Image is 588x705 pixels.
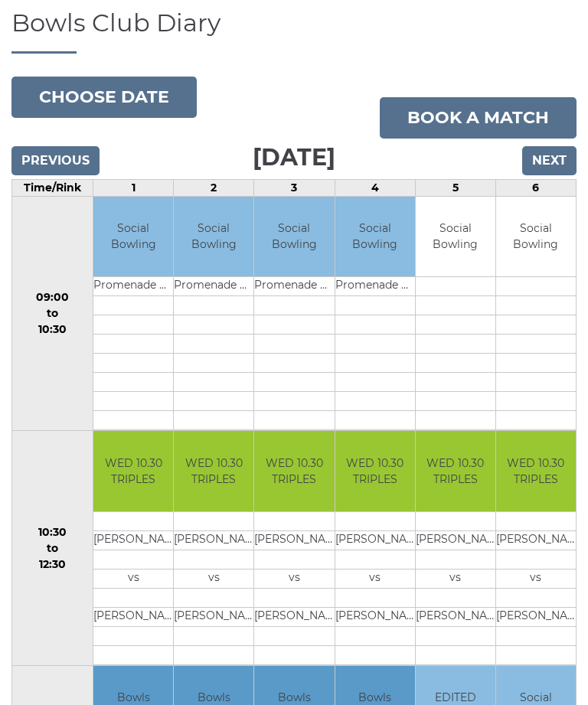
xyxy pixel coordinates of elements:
[93,531,173,550] td: [PERSON_NAME]
[93,197,173,278] td: Social Bowling
[11,10,577,54] h1: Bowls Club Diary
[415,180,495,197] td: 5
[335,570,415,589] td: vs
[496,432,576,512] td: WED 10.30 TRIPLES
[11,77,197,119] button: Choose date
[254,531,334,550] td: [PERSON_NAME]
[335,608,415,627] td: [PERSON_NAME]
[93,278,173,297] td: Promenade Bolws
[174,278,253,297] td: Promenade Bowls
[335,278,415,297] td: Promenade Bowls
[416,432,495,512] td: WED 10.30 TRIPLES
[254,278,334,297] td: Promenade Bowls
[416,570,495,589] td: vs
[496,570,576,589] td: vs
[93,432,173,512] td: WED 10.30 TRIPLES
[174,432,253,512] td: WED 10.30 TRIPLES
[93,180,174,197] td: 1
[254,432,334,512] td: WED 10.30 TRIPLES
[495,180,576,197] td: 6
[174,608,253,627] td: [PERSON_NAME]
[416,531,495,550] td: [PERSON_NAME]
[380,98,577,139] a: Book a match
[335,432,415,512] td: WED 10.30 TRIPLES
[12,432,93,667] td: 10:30 to 12:30
[93,570,173,589] td: vs
[335,197,415,278] td: Social Bowling
[174,180,254,197] td: 2
[254,197,334,278] td: Social Bowling
[335,180,415,197] td: 4
[12,180,93,197] td: Time/Rink
[416,197,495,278] td: Social Bowling
[496,608,576,627] td: [PERSON_NAME]
[11,147,100,176] input: Previous
[496,531,576,550] td: [PERSON_NAME]
[174,570,253,589] td: vs
[12,197,93,432] td: 09:00 to 10:30
[416,608,495,627] td: [PERSON_NAME]
[254,570,334,589] td: vs
[174,531,253,550] td: [PERSON_NAME]
[93,608,173,627] td: [PERSON_NAME]
[174,197,253,278] td: Social Bowling
[254,608,334,627] td: [PERSON_NAME]
[522,147,577,176] input: Next
[254,180,335,197] td: 3
[335,531,415,550] td: [PERSON_NAME]
[496,197,576,278] td: Social Bowling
